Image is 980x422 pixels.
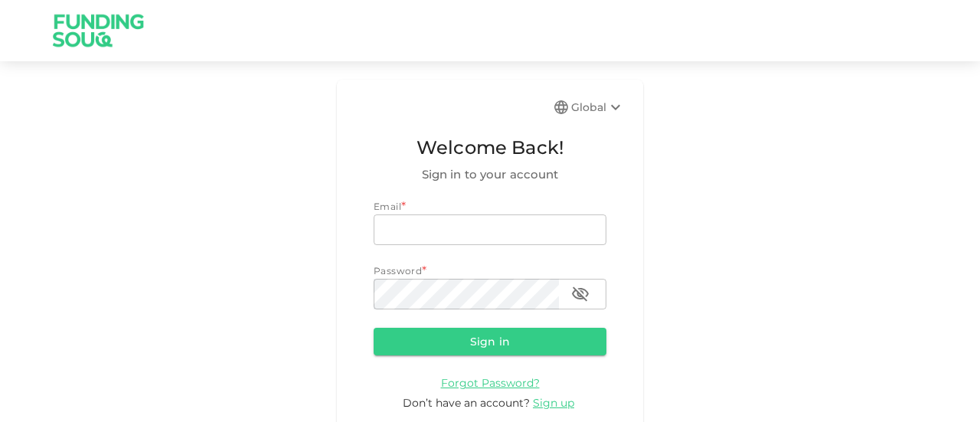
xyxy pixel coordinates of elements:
span: Sign up [533,396,574,410]
input: email [374,214,606,245]
span: Sign in to your account [374,165,606,184]
span: Forgot Password? [441,376,540,390]
span: Password [374,265,422,276]
button: Sign in [374,328,606,355]
input: password [374,279,559,309]
span: Don’t have an account? [403,396,530,410]
div: Global [571,98,625,116]
a: Forgot Password? [441,375,540,390]
span: Email [374,201,401,212]
span: Welcome Back! [374,133,606,162]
